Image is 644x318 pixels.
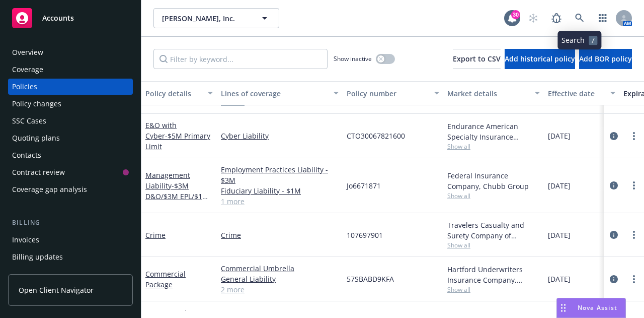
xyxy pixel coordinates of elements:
[8,164,133,180] a: Contract review
[447,121,540,142] div: Endurance American Specialty Insurance Company, Sompo International, CRC Group
[578,303,617,312] span: Nova Assist
[447,142,540,151] span: Show all
[12,147,41,163] div: Contacts
[579,54,632,63] span: Add BOR policy
[548,180,571,191] span: [DATE]
[447,264,540,285] div: Hartford Underwriters Insurance Company, Hartford Insurance Group
[579,49,632,69] button: Add BOR policy
[145,269,186,289] a: Commercial Package
[221,131,339,141] a: Cyber Liability
[145,230,166,240] a: Crime
[347,230,383,240] span: 107697901
[548,274,571,284] span: [DATE]
[347,274,394,284] span: 57SBABD9KFA
[12,130,60,146] div: Quoting plans
[453,49,501,69] button: Export to CSV
[12,113,46,129] div: SSC Cases
[570,8,590,28] a: Search
[42,14,74,22] span: Accounts
[12,96,61,112] div: Policy changes
[505,49,575,69] button: Add historical policy
[221,230,339,240] a: Crime
[347,88,428,99] div: Policy number
[505,54,575,63] span: Add historical policy
[12,44,43,60] div: Overview
[347,131,405,141] span: CTO30067821600
[608,273,620,285] a: circleInformation
[593,8,613,28] a: Switch app
[548,131,571,141] span: [DATE]
[447,285,540,294] span: Show all
[608,130,620,142] a: circleInformation
[8,44,133,60] a: Overview
[162,13,249,24] span: [PERSON_NAME], Inc.
[343,81,443,105] button: Policy number
[557,298,570,317] div: Drag to move
[608,229,620,241] a: circleInformation
[12,249,63,265] div: Billing updates
[153,8,279,28] button: [PERSON_NAME], Inc.
[556,298,626,318] button: Nova Assist
[221,164,339,185] a: Employment Practices Liability - $3M
[12,164,65,180] div: Contract review
[8,181,133,198] a: Coverage gap analysis
[141,81,217,105] button: Policy details
[12,181,87,198] div: Coverage gap analysis
[608,179,620,192] a: circleInformation
[19,285,94,295] span: Open Client Navigator
[221,274,339,284] a: General Liability
[8,147,133,163] a: Contacts
[221,88,328,99] div: Lines of coverage
[145,170,209,212] a: Management Liability
[12,232,39,248] div: Invoices
[548,230,571,240] span: [DATE]
[628,130,640,142] a: more
[628,179,640,192] a: more
[145,120,210,151] a: E&O with Cyber
[8,232,133,248] a: Invoices
[447,192,540,200] span: Show all
[145,131,210,151] span: - $5M Primary Limit
[153,49,328,69] input: Filter by keyword...
[443,81,544,105] button: Market details
[8,4,133,32] a: Accounts
[8,218,133,228] div: Billing
[447,220,540,241] div: Travelers Casualty and Surety Company of America, Travelers Insurance
[12,61,43,78] div: Coverage
[628,273,640,285] a: more
[221,185,339,196] a: Fiduciary Liability - $1M
[544,81,619,105] button: Effective date
[145,181,209,212] span: - $3M D&O/$3M EPL/$1M FID
[447,170,540,192] div: Federal Insurance Company, Chubb Group
[548,88,604,99] div: Effective date
[453,54,501,63] span: Export to CSV
[221,196,339,207] a: 1 more
[145,88,202,99] div: Policy details
[8,249,133,265] a: Billing updates
[8,96,133,112] a: Policy changes
[523,8,543,28] a: Start snowing
[334,54,372,63] span: Show inactive
[8,113,133,129] a: SSC Cases
[8,79,133,95] a: Policies
[221,263,339,274] a: Commercial Umbrella
[447,88,529,99] div: Market details
[8,61,133,78] a: Coverage
[347,180,381,191] span: Jo6671871
[447,241,540,249] span: Show all
[217,81,343,105] button: Lines of coverage
[628,229,640,241] a: more
[546,8,567,28] a: Report a Bug
[221,284,339,295] a: 2 more
[511,10,520,19] div: 30
[12,79,37,95] div: Policies
[8,130,133,146] a: Quoting plans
